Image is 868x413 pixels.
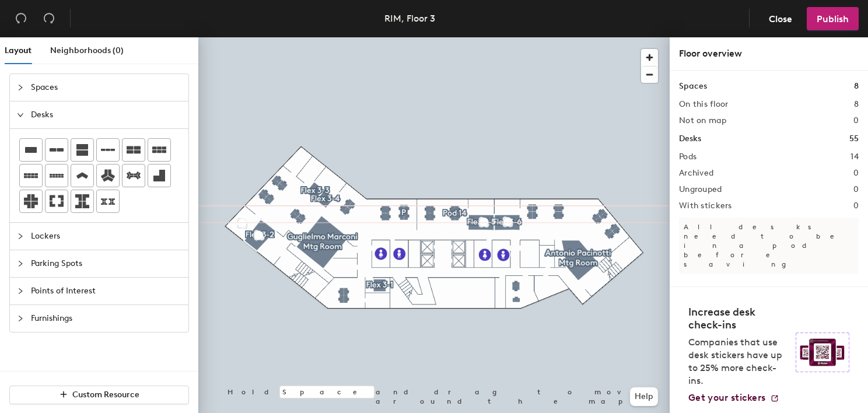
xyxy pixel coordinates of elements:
[679,218,859,274] p: All desks need to be in a pod before saving
[853,201,859,211] h2: 0
[679,100,729,109] h2: On this floor
[817,13,849,24] span: Publish
[679,185,722,194] h2: Ungrouped
[17,84,24,91] span: collapsed
[854,80,859,93] h1: 8
[853,185,859,194] h2: 0
[849,132,859,145] h1: 55
[15,12,27,24] span: undo
[630,387,658,406] button: Help
[9,386,189,404] button: Custom Resource
[679,201,732,211] h2: With stickers
[850,152,859,162] h2: 14
[796,332,849,372] img: Sticker logo
[679,47,859,61] div: Floor overview
[50,45,124,55] span: Neighborhoods (0)
[31,250,181,277] span: Parking Spots
[679,169,713,178] h2: Archived
[688,392,765,403] span: Get your stickers
[5,45,32,55] span: Layout
[37,7,61,30] button: Redo (⌘ + ⇧ + Z)
[853,116,859,125] h2: 0
[17,315,24,322] span: collapsed
[17,288,24,295] span: collapsed
[31,223,181,250] span: Lockers
[9,7,33,30] button: Undo (⌘ + Z)
[384,11,435,26] div: RIM, Floor 3
[679,285,709,298] h1: Lockers
[679,152,696,162] h2: Pods
[17,233,24,240] span: collapsed
[688,306,789,331] h4: Increase desk check-ins
[853,285,859,298] h1: 0
[31,305,181,332] span: Furnishings
[769,13,792,24] span: Close
[853,169,859,178] h2: 0
[31,278,181,304] span: Points of Interest
[807,7,859,30] button: Publish
[72,390,139,400] span: Custom Resource
[679,132,701,145] h1: Desks
[688,392,779,404] a: Get your stickers
[854,100,859,109] h2: 8
[31,74,181,101] span: Spaces
[688,336,789,387] p: Companies that use desk stickers have up to 25% more check-ins.
[17,260,24,267] span: collapsed
[679,116,726,125] h2: Not on map
[31,101,181,128] span: Desks
[759,7,802,30] button: Close
[679,80,707,93] h1: Spaces
[17,111,24,118] span: expanded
